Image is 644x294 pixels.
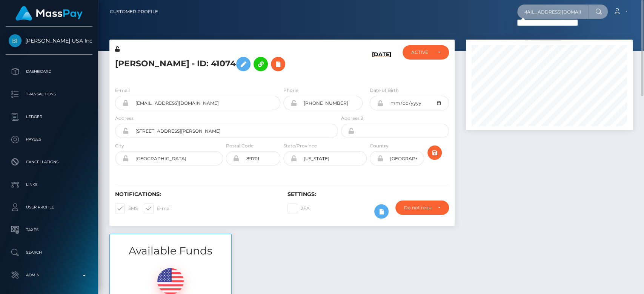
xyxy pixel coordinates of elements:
[287,204,310,213] label: 2FA
[6,198,92,217] a: User Profile
[341,115,363,122] label: Address 2
[403,45,449,60] button: ACTIVE
[9,247,89,258] p: Search
[115,142,124,149] label: City
[372,51,391,78] h6: [DATE]
[9,89,89,100] p: Transactions
[9,202,89,213] p: User Profile
[6,62,92,81] a: Dashboard
[411,49,431,55] div: ACTIVE
[15,6,83,21] img: MassPay Logo
[9,134,89,145] p: Payees
[6,266,92,285] a: Admin
[6,175,92,194] a: Links
[6,243,92,262] a: Search
[115,87,130,94] label: E-mail
[6,153,92,171] a: Cancellations
[9,156,89,168] p: Cancellations
[6,37,92,44] span: [PERSON_NAME] USA Inc
[9,34,22,47] img: Bella Grace USA Inc
[9,179,89,190] p: Links
[9,269,89,281] p: Admin
[9,66,89,77] p: Dashboard
[226,142,254,149] label: Postal Code
[517,5,588,19] input: Search...
[6,85,92,104] a: Transactions
[370,87,399,94] label: Date of Birth
[370,142,389,149] label: Country
[6,107,92,126] a: Ledger
[115,191,276,198] h6: Notifications:
[404,205,431,211] div: Do not require
[115,115,134,122] label: Address
[6,130,92,149] a: Payees
[395,201,449,215] button: Do not require
[110,243,231,258] h3: Available Funds
[9,111,89,122] p: Ledger
[283,142,317,149] label: State/Province
[283,87,298,94] label: Phone
[6,220,92,239] a: Taxes
[144,204,172,213] label: E-mail
[115,53,334,75] h5: [PERSON_NAME] - ID: 41074
[110,4,158,20] a: Customer Profile
[9,224,89,236] p: Taxes
[287,191,449,198] h6: Settings:
[115,204,138,213] label: SMS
